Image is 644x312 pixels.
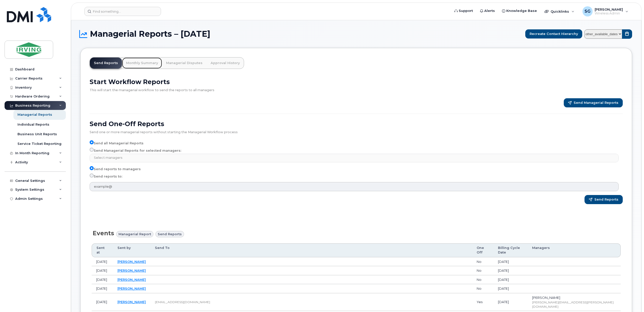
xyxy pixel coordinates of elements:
button: Send Managerial Reports [564,98,623,107]
button: Recreate Contact Hierarchy [525,29,582,38]
td: [DATE] [493,275,528,284]
a: [PERSON_NAME] [117,286,146,290]
a: [PERSON_NAME] [117,300,146,304]
div: Send one or more managerial reports without starting the Managerial Workflow process [90,128,623,134]
label: Send reports to managers [90,166,141,172]
h2: Send One-Off Reports [90,120,623,128]
td: [DATE] [92,293,113,311]
a: Managerial Disputes [162,57,207,69]
input: Send reports to: [90,173,94,178]
span: [EMAIL_ADDRESS][DOMAIN_NAME] [155,300,210,304]
span: Send reports [158,232,182,237]
th: Send To [150,243,472,257]
label: Send reports to: [90,173,122,180]
td: No [472,266,493,275]
input: Send Managerial Reports for selected managers: [90,148,94,152]
td: Yes [472,293,493,311]
input: example@ [90,182,619,191]
td: [DATE] [493,293,528,311]
th: Billing Cycle Date [493,243,528,257]
td: [DATE] [92,266,113,275]
td: [DATE] [493,284,528,293]
span: [PERSON_NAME] [532,296,560,300]
td: No [472,284,493,293]
a: [PERSON_NAME] [117,260,146,264]
th: Sent by [113,243,150,257]
a: [PERSON_NAME] [117,278,146,282]
th: Sent at [92,243,113,257]
input: Send reports to managers [90,166,94,170]
div: [PERSON_NAME][EMAIL_ADDRESS][PERSON_NAME][DOMAIN_NAME] [532,300,616,309]
div: This will start the managerial workflow to send the reports to all managers [90,86,623,92]
label: Send Managerial Reports for selected managers: [90,148,181,154]
td: [DATE] [92,257,113,266]
a: Approval History [207,57,244,69]
a: [PERSON_NAME] [117,268,146,272]
h2: Start Workflow Reports [90,78,623,86]
td: [DATE] [493,266,528,275]
td: No [472,257,493,266]
a: Send Reports [90,57,122,69]
span: Send Managerial Reports [574,101,618,105]
label: Send all Managerial Reports [90,140,144,146]
th: One Off [472,243,493,257]
span: Managerial Report [118,232,151,237]
button: Send Reports [585,195,623,204]
td: [DATE] [92,284,113,293]
span: Recreate Contact Hierarchy [530,31,578,36]
span: Send Reports [594,197,618,202]
input: Send all Managerial Reports [90,140,94,144]
td: No [472,275,493,284]
span: Events [93,230,114,237]
th: Managers [528,243,621,257]
span: Managerial Reports – [DATE] [90,30,210,38]
td: [DATE] [92,275,113,284]
td: [DATE] [493,257,528,266]
a: Monthly Summary [122,57,162,69]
